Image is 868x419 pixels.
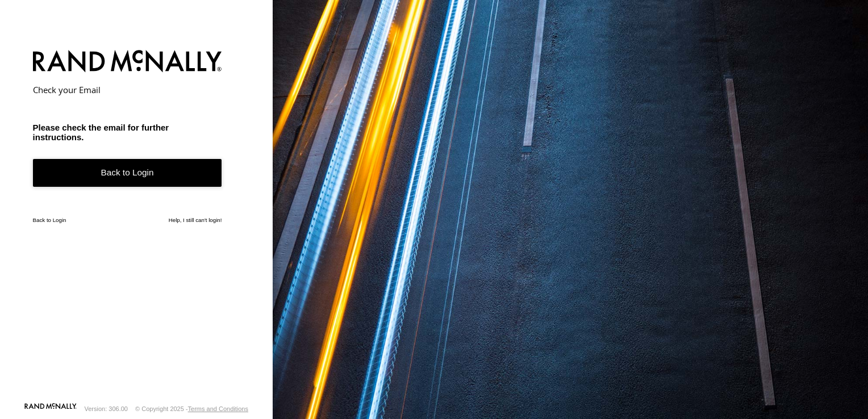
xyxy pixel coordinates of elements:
[85,405,128,412] div: Version: 306.00
[33,48,222,77] img: Rand McNally
[169,217,222,223] a: Help, I still can't login!
[33,217,66,223] a: Back to Login
[33,159,222,187] a: Back to Login
[33,123,222,142] h3: Please check the email for further instructions.
[135,405,248,412] div: © Copyright 2025 -
[33,84,222,95] h2: Check your Email
[188,405,248,412] a: Terms and Conditions
[24,403,77,414] a: Visit our Website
